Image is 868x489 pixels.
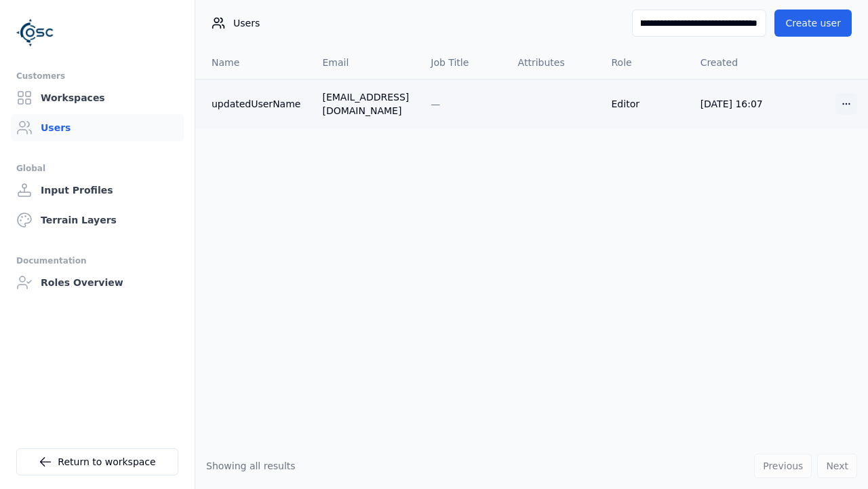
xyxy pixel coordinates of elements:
[206,460,296,471] span: Showing all results
[16,14,54,52] img: Logo
[311,46,420,79] th: Email
[11,269,184,296] a: Roles Overview
[16,160,178,177] div: Global
[16,253,178,269] div: Documentation
[701,97,770,111] div: [DATE] 16:07
[11,177,184,204] a: Input Profiles
[507,46,601,79] th: Attributes
[11,114,184,141] a: Users
[16,448,178,475] a: Return to workspace
[322,90,409,117] div: [EMAIL_ADDRESS][DOMAIN_NAME]
[195,46,311,79] th: Name
[612,97,679,111] div: Editor
[601,46,690,79] th: Role
[11,84,184,111] a: Workspaces
[212,97,300,111] a: updatedUserName
[233,16,260,30] span: Users
[774,10,852,37] button: Create user
[11,206,184,234] a: Terrain Layers
[16,68,178,84] div: Customers
[431,98,440,109] span: —
[690,46,781,79] th: Created
[420,46,507,79] th: Job Title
